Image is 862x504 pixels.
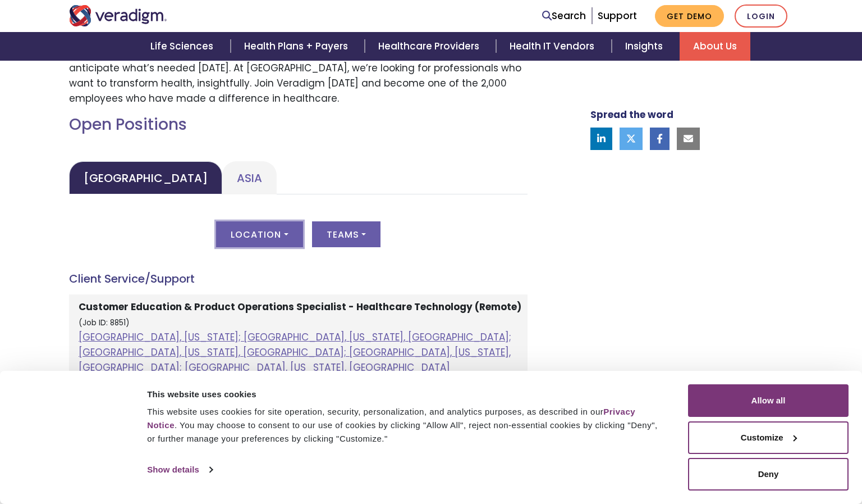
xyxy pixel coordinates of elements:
button: Allow all [688,384,849,417]
button: Teams [312,221,380,247]
a: Life Sciences [137,32,230,61]
a: Support [598,9,637,22]
img: Veradigm logo [69,5,167,26]
a: Health Plans + Payers [231,32,365,61]
small: (Job ID: 8851) [79,317,130,328]
button: Location [216,221,302,247]
a: Healthcare Providers [365,32,496,61]
a: Asia [222,161,277,194]
a: Search [542,8,586,24]
a: Insights [612,32,680,61]
a: [GEOGRAPHIC_DATA] [69,161,222,194]
h2: Open Positions [69,115,528,134]
div: This website uses cookies for site operation, security, personalization, and analytics purposes, ... [147,405,663,446]
strong: Spread the word [590,108,673,121]
a: [GEOGRAPHIC_DATA], [US_STATE]; [GEOGRAPHIC_DATA], [US_STATE], [GEOGRAPHIC_DATA]; [GEOGRAPHIC_DATA... [79,330,511,374]
a: Get Demo [655,5,724,27]
a: Health IT Vendors [496,32,611,61]
a: Show details [147,461,212,478]
a: Login [735,4,787,28]
button: Deny [688,458,849,491]
a: About Us [680,32,750,61]
h4: Client Service/Support [69,272,528,285]
strong: Customer Education & Product Operations Specialist - Healthcare Technology (Remote) [79,300,521,314]
div: This website uses cookies [147,388,663,401]
p: Join a passionate team of dedicated associates who work side-by-side with caregivers, developers,... [69,30,528,106]
button: Customize [688,421,849,454]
